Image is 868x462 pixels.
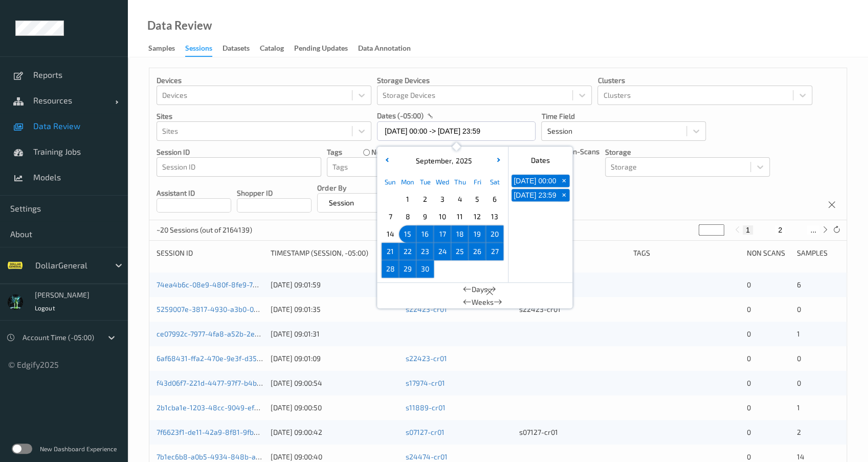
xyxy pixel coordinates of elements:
[453,227,467,241] span: 18
[271,248,398,258] div: Timestamp (Session, -05:00)
[434,243,451,260] div: Choose Wednesday September 24 of 2025
[185,43,212,57] div: Sessions
[418,227,432,241] span: 16
[418,209,432,224] span: 9
[434,225,451,243] div: Choose Wednesday September 17 of 2025
[399,243,416,260] div: Choose Monday September 22 of 2025
[222,41,260,56] a: Datasets
[377,75,592,86] p: Storage Devices
[418,262,432,276] span: 30
[605,147,770,157] p: Storage
[541,111,706,121] p: Time Field
[271,403,398,413] div: [DATE] 09:00:50
[775,225,785,235] button: 2
[157,354,293,363] a: 6af68431-ffa2-470e-9e3f-d35e2a0aeccd
[416,260,434,278] div: Choose Tuesday September 30 of 2025
[487,209,502,224] span: 13
[294,43,348,56] div: Pending Updates
[371,147,389,157] label: none
[469,208,486,225] div: Choose Friday September 12 of 2025
[413,156,472,166] div: ,
[453,244,467,259] span: 25
[434,260,451,278] div: Choose Wednesday October 01 of 2025
[400,192,415,206] span: 1
[797,280,801,289] span: 6
[317,183,404,193] p: Order By
[271,329,398,339] div: [DATE] 09:01:31
[400,227,415,241] span: 15
[487,227,502,241] span: 20
[157,75,371,86] p: Devices
[797,305,801,313] span: 0
[469,260,486,278] div: Choose Friday October 03 of 2025
[399,208,416,225] div: Choose Monday September 08 of 2025
[406,452,448,461] a: s24474-cr01
[157,248,263,258] div: Session ID
[406,403,446,412] a: s11889-cr01
[358,43,411,56] div: Data Annotation
[472,297,494,307] span: Weeks
[399,260,416,278] div: Choose Monday September 29 of 2025
[797,379,801,387] span: 0
[451,208,469,225] div: Choose Thursday September 11 of 2025
[382,208,399,225] div: Choose Sunday September 07 of 2025
[157,305,298,313] a: 5259007e-3817-4930-a3b0-05395dcba262
[416,191,434,208] div: Choose Tuesday September 02 of 2025
[470,227,484,241] span: 19
[747,379,751,387] span: 0
[148,41,185,56] a: Samples
[747,329,751,338] span: 0
[157,428,290,436] a: 7f6623f1-de11-42a9-8f81-9fb8bb937014
[469,243,486,260] div: Choose Friday September 26 of 2025
[416,243,434,260] div: Choose Tuesday September 23 of 2025
[486,173,503,191] div: Sat
[377,111,424,121] p: dates (-05:00)
[434,173,451,191] div: Wed
[416,225,434,243] div: Choose Tuesday September 16 of 2025
[747,280,751,289] span: 0
[470,244,484,259] span: 26
[222,43,250,56] div: Datasets
[453,209,467,224] span: 11
[399,225,416,243] div: Choose Monday September 15 of 2025
[382,173,399,191] div: Sun
[797,452,805,461] span: 14
[747,354,751,363] span: 0
[399,191,416,208] div: Choose Monday September 01 of 2025
[797,428,801,436] span: 2
[486,225,503,243] div: Choose Saturday September 20 of 2025
[559,190,569,201] span: +
[519,248,626,258] div: Video Storage
[435,209,450,224] span: 10
[797,354,801,363] span: 0
[406,305,447,313] a: s22423-cr01
[435,244,450,259] span: 24
[400,209,415,224] span: 8
[453,156,472,165] span: 2025
[797,403,800,412] span: 1
[325,198,357,208] p: Session
[451,260,469,278] div: Choose Thursday October 02 of 2025
[382,243,399,260] div: Choose Sunday September 21 of 2025
[294,41,358,56] a: Pending Updates
[508,151,572,170] div: Dates
[558,189,569,201] button: +
[406,428,444,436] a: s07127-cr01
[519,427,626,437] div: s07127-cr01
[271,353,398,364] div: [DATE] 09:01:09
[469,225,486,243] div: Choose Friday September 19 of 2025
[157,329,296,338] a: ce07992c-7977-4fa8-a52b-2e84da0ce230
[807,225,819,235] button: ...
[383,262,397,276] span: 28
[469,173,486,191] div: Fri
[157,147,321,157] p: Session ID
[157,188,231,198] p: Assistant ID
[382,191,399,208] div: Choose Sunday August 31 of 2025
[382,225,399,243] div: Choose Sunday September 14 of 2025
[185,41,222,57] a: Sessions
[797,329,800,338] span: 1
[451,243,469,260] div: Choose Thursday September 25 of 2025
[271,427,398,437] div: [DATE] 09:00:42
[271,378,398,388] div: [DATE] 09:00:54
[271,452,398,462] div: [DATE] 09:00:40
